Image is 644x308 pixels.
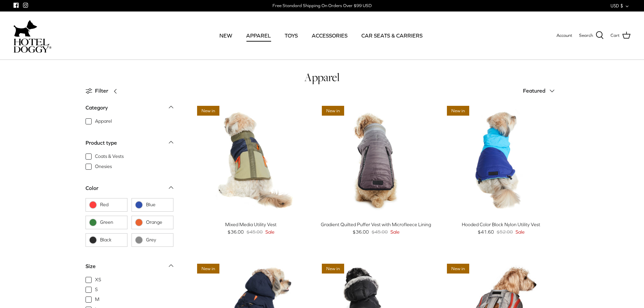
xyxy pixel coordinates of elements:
a: hoteldoggycom [14,18,51,53]
a: Hooded Color Block Nylon Utility Vest [444,102,558,217]
span: Apparel [95,118,112,125]
span: S [95,286,98,293]
span: Green [100,219,124,226]
a: Mixed Media Utility Vest [194,102,309,217]
span: Sale [390,228,400,236]
div: Mixed Media Utility Vest [194,221,309,228]
span: Red [100,202,124,208]
a: Gradient Quilted Puffer Vest with Microfleece Lining [318,102,433,217]
a: Cart [611,31,630,40]
span: M [95,296,99,303]
a: Account [556,32,572,39]
a: Filter [86,83,122,99]
span: $52.00 [497,228,513,236]
a: Instagram [23,3,28,8]
a: Hooded Color Block Nylon Utility Vest $41.60 $52.00 Sale [444,221,558,236]
span: New in [197,106,219,116]
span: Featured [523,88,545,94]
a: Facebook [14,3,19,8]
a: Category [86,102,173,118]
a: Mixed Media Utility Vest $36.00 $45.00 Sale [194,221,309,236]
div: Product type [86,139,117,147]
span: Search [579,32,593,39]
a: Search [579,31,604,40]
span: $45.00 [246,228,263,236]
span: XS [95,277,101,283]
a: Product type [86,138,173,153]
a: Free Standard Shipping On Orders Over $99 USD [272,1,372,11]
div: Gradient Quilted Puffer Vest with Microfleece Lining [318,221,433,228]
button: Featured [523,84,559,98]
div: Primary navigation [100,24,542,47]
span: New in [322,106,344,116]
span: Blue [146,202,170,208]
a: NEW [213,24,238,47]
a: CAR SEATS & CARRIERS [355,24,429,47]
span: $41.60 [478,228,494,236]
span: Onesies [95,163,112,170]
span: Coats & Vests [95,153,124,160]
span: Cart [611,32,620,39]
span: New in [447,264,469,274]
a: TOYS [279,24,304,47]
a: APPAREL [240,24,277,47]
span: Sale [516,228,525,236]
div: Free Standard Shipping On Orders Over $99 USD [272,3,372,9]
img: hoteldoggycom [14,39,51,53]
div: Color [86,184,98,193]
a: Size [86,261,173,276]
span: $45.00 [372,228,388,236]
span: $36.00 [353,228,369,236]
span: Sale [265,228,275,236]
span: Black [100,237,124,243]
span: Orange [146,219,170,226]
a: Color [86,183,173,198]
span: Filter [95,87,108,95]
a: ACCESSORIES [306,24,354,47]
span: Account [556,33,572,38]
span: New in [197,264,219,274]
span: New in [447,106,469,116]
span: Grey [146,237,170,243]
span: $36.00 [228,228,244,236]
div: Size [86,262,96,271]
span: New in [322,264,344,274]
img: dog-icon.svg [14,18,37,39]
h1: Apparel [86,70,559,85]
div: Hooded Color Block Nylon Utility Vest [444,221,558,228]
div: Category [86,103,108,112]
a: Gradient Quilted Puffer Vest with Microfleece Lining $36.00 $45.00 Sale [318,221,433,236]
